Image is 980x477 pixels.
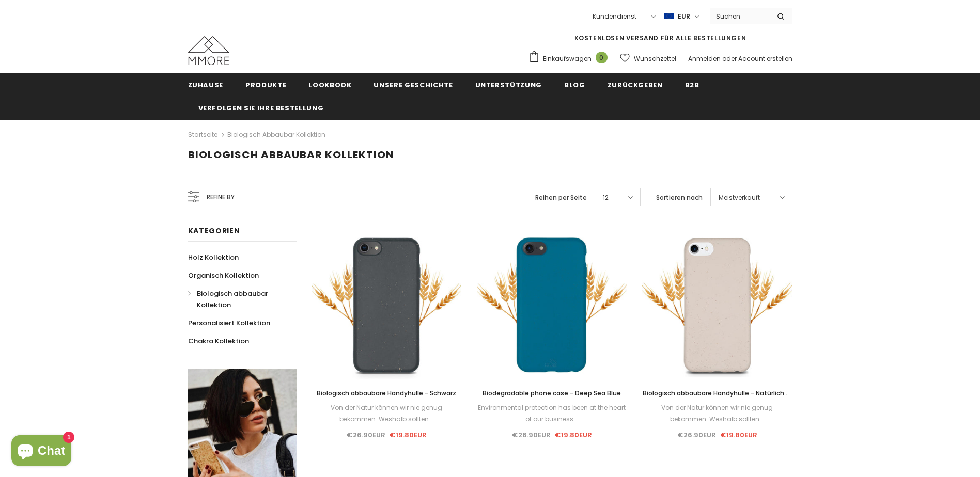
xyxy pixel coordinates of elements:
[188,73,224,96] a: Zuhause
[688,54,721,63] a: Anmelden
[642,388,792,399] a: Biologisch abbaubare Handyhülle - Natürliches Weiß
[8,435,74,469] inbox-online-store-chat: Onlineshop-Chat von Shopify
[188,36,229,65] img: MMORE Cases
[596,52,608,63] span: 0
[593,12,636,21] span: Kundendienst
[188,226,240,236] span: Kategorien
[677,430,716,440] span: €26.90EUR
[564,73,585,96] a: Blog
[475,73,542,96] a: Unterstützung
[543,54,592,64] span: Einkaufswagen
[620,50,676,68] a: Wunschzettel
[528,51,613,66] a: Einkaufswagen 0
[564,80,585,90] span: Blog
[512,430,551,440] span: €26.90EUR
[642,402,792,425] div: Von der Natur können wir nie genug bekommen. Weshalb sollten...
[312,402,462,425] div: Von der Natur können wir nie genug bekommen. Weshalb sollten...
[574,34,746,42] span: KOSTENLOSEN VERSAND FÜR ALLE BESTELLUNGEN
[685,80,699,90] span: B2B
[347,430,385,440] span: €26.90EUR
[390,430,427,440] span: €19.80EUR
[188,332,249,350] a: Chakra Kollektion
[722,54,737,63] span: oder
[608,80,663,90] span: Zurückgeben
[245,80,286,90] span: Produkte
[188,80,224,90] span: Zuhause
[477,402,627,425] div: Environmental protection has been at the heart of our business...
[308,73,351,96] a: Lookbook
[719,193,760,203] span: Meistverkauft
[188,336,249,346] span: Chakra Kollektion
[720,430,757,440] span: €19.80EUR
[555,430,592,440] span: €19.80EUR
[227,130,325,139] a: Biologisch abbaubar Kollektion
[188,148,394,162] span: Biologisch abbaubar Kollektion
[188,266,259,284] a: Organisch Kollektion
[374,73,453,96] a: Unsere Geschichte
[198,103,324,113] span: Verfolgen Sie Ihre Bestellung
[312,388,462,399] a: Biologisch abbaubare Handyhülle - Schwarz
[188,252,239,262] span: Holz Kollektion
[656,193,703,203] label: Sortieren nach
[188,271,259,280] span: Organisch Kollektion
[188,284,285,314] a: Biologisch abbaubar Kollektion
[603,193,609,203] span: 12
[634,54,676,64] span: Wunschzettel
[197,289,268,310] span: Biologisch abbaubar Kollektion
[678,11,690,22] span: EUR
[738,54,792,63] a: Account erstellen
[188,248,239,266] a: Holz Kollektion
[188,318,270,328] span: Personalisiert Kollektion
[207,192,235,203] span: Refine by
[198,96,324,119] a: Verfolgen Sie Ihre Bestellung
[188,129,217,141] a: Startseite
[245,73,286,96] a: Produkte
[374,80,453,90] span: Unsere Geschichte
[308,80,351,90] span: Lookbook
[317,389,456,397] span: Biologisch abbaubare Handyhülle - Schwarz
[608,73,663,96] a: Zurückgeben
[710,9,769,24] input: Search Site
[188,314,270,332] a: Personalisiert Kollektion
[535,193,587,203] label: Reihen per Seite
[685,73,699,96] a: B2B
[475,80,542,90] span: Unterstützung
[643,389,792,409] span: Biologisch abbaubare Handyhülle - Natürliches Weiß
[477,388,627,399] a: Biodegradable phone case - Deep Sea Blue
[483,389,621,397] span: Biodegradable phone case - Deep Sea Blue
